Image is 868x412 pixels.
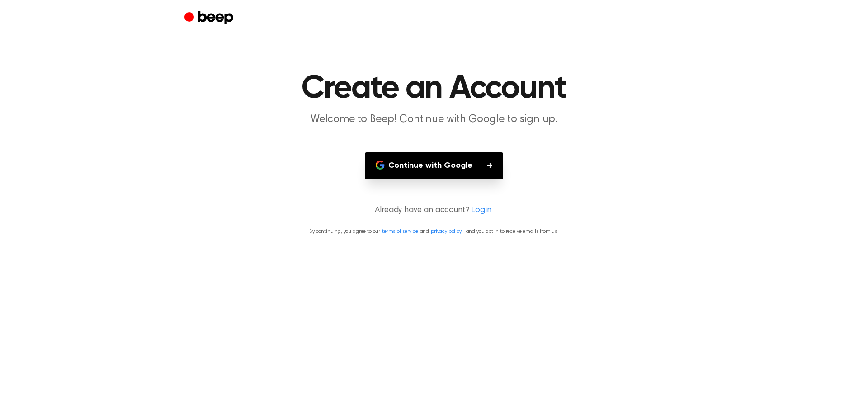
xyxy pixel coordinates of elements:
[365,152,503,179] button: Continue with Google
[260,112,608,127] p: Welcome to Beep! Continue with Google to sign up.
[11,227,857,236] p: By continuing, you agree to our and , and you opt in to receive emails from us.
[11,204,857,217] p: Already have an account?
[431,229,462,234] a: privacy policy
[471,204,491,217] a: Login
[184,9,236,27] a: Beep
[382,229,418,234] a: terms of service
[203,72,665,105] h1: Create an Account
